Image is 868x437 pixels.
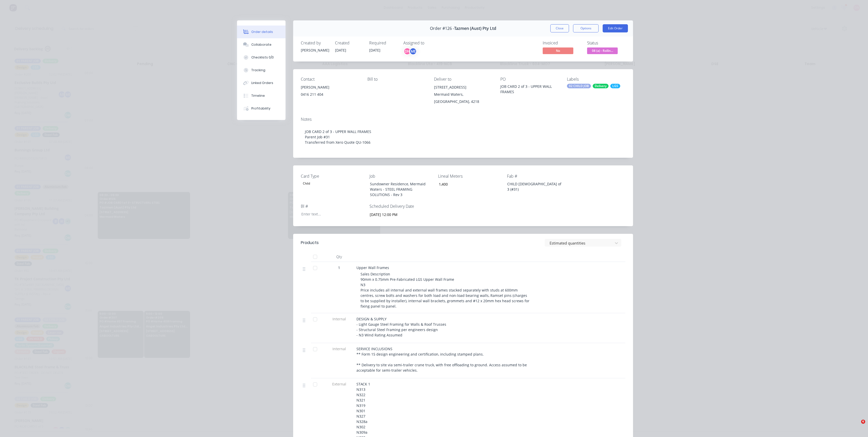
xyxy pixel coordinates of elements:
label: Job [369,173,433,179]
span: [DATE] [335,48,346,53]
span: 6 [861,420,865,424]
div: Collaborate [251,42,271,47]
div: ME [409,47,417,55]
div: DN [403,47,411,55]
button: Collaborate [237,38,286,51]
button: Close [550,24,569,32]
button: DNME [403,47,417,55]
span: 1 [338,265,340,270]
div: Sundowner Residence, Mermaid Waters - STEEL FRAMING SOLUTIONS - Rev 3 [366,180,430,198]
iframe: Intercom live chat [851,420,863,432]
div: Order details [251,30,273,34]
span: DESIGN & SUPPLY - Light Gauge Steel Framing for Walls & Roof Trusses - Structural Steel Framing p... [356,317,446,337]
div: [PERSON_NAME] [301,47,329,53]
button: Linked Orders [237,77,286,89]
div: Checklists 0/0 [251,55,274,60]
div: 02 CHILD JOB [567,84,591,88]
div: Timeline [251,93,265,98]
div: PO [500,77,559,82]
div: [STREET_ADDRESS]Mermaid Waters, [GEOGRAPHIC_DATA], 4218 [434,84,492,105]
button: Order details [237,26,286,38]
div: Labels [567,77,625,82]
label: Card Type [301,173,365,179]
button: Tracking [237,64,286,77]
div: Invoiced [543,41,581,45]
label: Bl # [301,203,365,209]
button: Edit Order [603,24,628,32]
button: Checklists 0/0 [237,51,286,64]
div: [STREET_ADDRESS] [434,84,492,91]
span: 08 (a) - Rollin... [587,47,618,54]
div: JOB CARD 2 of 3 - UPPER WALL FRAMES [500,84,559,94]
button: 08 (a) - Rollin... [587,47,618,55]
div: JOB CARD 2 of 3 - UPPER WALL FRAMES Parent Job #31 Transferred from Xero Quote QU-1066 [301,124,625,150]
span: Sales Description 90mm x 0.75mm Pre-Fabricated LGS Upper Wall Frame N3 Price includes all interna... [361,272,530,309]
div: Bill to [367,77,426,82]
div: Created [335,41,363,45]
input: Enter date and time [366,211,430,218]
span: Upper Wall Frames [356,265,389,270]
div: Status [587,41,625,45]
div: Child [301,180,312,187]
div: Notes [301,117,625,122]
label: Scheduled Delivery Date [369,203,433,209]
span: SERVICE INCLUSIONS ** Form 15 design engineering and certification, including stamped plans. ** D... [356,346,528,373]
div: LGS [610,84,620,88]
div: Products [301,240,319,246]
div: 0416 211 404 [301,91,359,98]
span: Internal [326,346,352,351]
div: Delivery [593,84,609,88]
button: Profitability [237,102,286,115]
div: [PERSON_NAME] [301,84,359,91]
div: Required [369,41,397,45]
div: Deliver to [434,77,492,82]
div: Assigned to [403,41,454,45]
span: Internal [326,316,352,322]
label: Fab # [507,173,571,179]
span: External [326,381,352,387]
span: [DATE] [369,48,380,53]
span: No [543,47,573,54]
button: Options [573,24,599,32]
div: Tracking [251,68,265,72]
button: Timeline [237,89,286,102]
div: Mermaid Waters, [GEOGRAPHIC_DATA], 4218 [434,91,492,105]
div: CHILD [DEMOGRAPHIC_DATA] of 3 (#31) [503,180,567,193]
span: Tazmen (Aust) Pty Ltd [454,26,496,31]
span: Order #126 - [430,26,454,31]
label: Lineal Meters [438,173,502,179]
div: Contact [301,77,359,82]
input: Enter number... [435,180,502,188]
div: Qty [324,252,354,262]
div: Linked Orders [251,81,273,85]
div: Created by [301,41,329,45]
div: [PERSON_NAME]0416 211 404 [301,84,359,100]
div: Profitability [251,106,270,111]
